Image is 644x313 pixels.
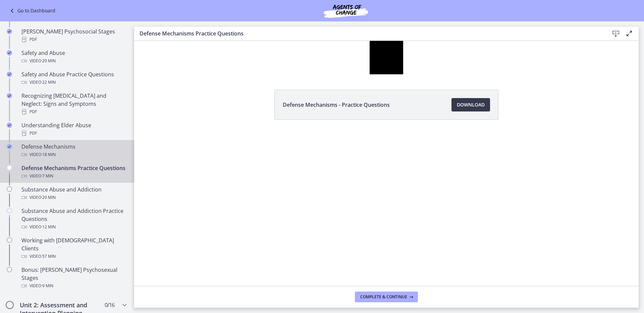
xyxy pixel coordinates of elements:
[21,236,126,260] div: Working with [DEMOGRAPHIC_DATA] Clients
[21,223,126,231] div: Video
[21,143,126,159] div: Defense Mechanisms
[21,108,126,116] div: PDF
[7,144,12,149] i: Completed
[7,29,12,34] i: Completed
[21,70,126,86] div: Safety and Abuse Practice Questions
[21,151,126,159] div: Video
[41,223,56,231] span: · 12 min
[140,29,598,37] h3: Defense Mechanisms Practice Questions
[134,41,639,74] iframe: Video Lesson
[21,121,126,137] div: Understanding Elder Abuse
[21,266,126,290] div: Bonus: [PERSON_NAME] Psychosexual Stages
[457,101,485,109] span: Download
[7,123,12,128] i: Completed
[8,7,55,15] a: Go to Dashboard
[21,252,126,260] div: Video
[21,78,126,86] div: Video
[451,98,490,111] a: Download
[7,50,12,56] i: Completed
[41,78,56,86] span: · 22 min
[7,72,12,77] i: Completed
[21,164,126,180] div: Defense Mechanisms Practice Questions
[41,172,53,180] span: · 7 min
[21,172,126,180] div: Video
[21,207,126,231] div: Substance Abuse and Addiction Practice Questions
[41,282,53,290] span: · 9 min
[41,151,56,159] span: · 18 min
[21,129,126,137] div: PDF
[41,57,56,65] span: · 29 min
[306,3,386,19] img: Agents of Change
[21,92,126,116] div: Recognizing [MEDICAL_DATA] and Neglect: Signs and Symptoms
[21,27,126,44] div: [PERSON_NAME] Psychosocial Stages
[105,301,114,309] span: 0 / 16
[355,292,418,302] button: Complete & continue
[41,252,56,260] span: · 57 min
[21,35,126,44] div: PDF
[21,57,126,65] div: Video
[41,193,56,202] span: · 29 min
[21,282,126,290] div: Video
[7,93,12,98] i: Completed
[21,49,126,65] div: Safety and Abuse
[283,101,390,109] span: Defense Mechanisms - Practice Questions
[360,294,407,300] span: Complete & continue
[21,193,126,202] div: Video
[21,185,126,202] div: Substance Abuse and Addiction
